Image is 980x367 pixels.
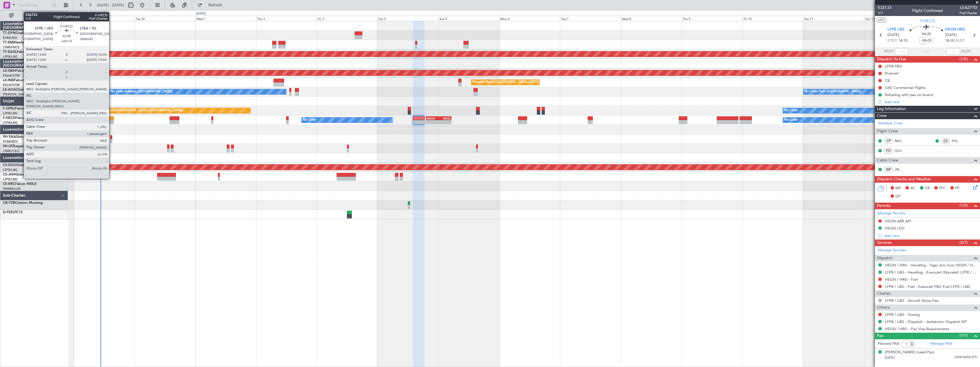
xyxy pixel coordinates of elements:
a: 9H-YAAGlobal 5000 [3,135,35,139]
span: LEA277D [959,5,977,11]
div: Tue 30 [134,16,195,21]
a: LFPB / LBG - Fuel - ExecuJet FBO Fuel LFPB / LBG [885,284,970,289]
div: Wed 8 [621,16,682,21]
div: No Crew Paris ([GEOGRAPHIC_DATA]) [805,87,861,96]
div: HEGN [427,117,439,120]
div: HEGN ARR API [885,219,911,224]
span: All Aircraft [15,14,60,18]
span: (1/2) [959,202,968,208]
a: LFPB/LBG [3,55,18,59]
span: Dispatch [877,255,893,262]
div: Fri 10 [742,16,803,21]
a: F-HECDFalcon 7X [3,116,31,120]
div: No Crew Antwerp ([GEOGRAPHIC_DATA]) [111,87,172,96]
a: CS-JHHGlobal 6000 [3,173,35,176]
a: T7-EAGLFalcon 8X [3,50,33,54]
div: LFPB FBO [885,64,902,69]
span: ETOT [887,38,897,44]
span: Pref Charter [959,11,977,15]
div: Add new [884,99,977,104]
a: EDLW/DTM [3,73,20,78]
span: OE-FZB [3,201,15,205]
span: F-GPNJ [3,107,15,110]
div: Tue 7 [560,16,621,21]
div: No Crew [784,116,798,124]
div: Mon 29 [74,16,134,21]
div: WSSL [439,117,451,120]
div: ISP [884,166,893,173]
a: PHL [952,138,965,143]
span: DP [895,194,901,200]
span: 1/7 [878,11,891,15]
div: Planned Maint [GEOGRAPHIC_DATA] ([GEOGRAPHIC_DATA]) [93,106,183,115]
div: CS [941,138,950,144]
a: LX-INBFalcon 900EX EASy II [3,79,48,82]
a: Schedule Crew [878,121,903,126]
div: FO [884,147,893,154]
span: T7-EAGL [3,50,17,54]
span: (1/5) [959,56,968,62]
span: CS-RRC [3,182,15,186]
div: Sat 4 [377,16,438,21]
a: T7-EMIHawker 900XP [3,41,38,44]
a: RBO [895,138,907,143]
span: 18:30 [945,38,954,44]
div: [DATE] [196,11,206,16]
span: Leg Information [877,106,906,112]
span: F-HECD [920,18,935,24]
a: LFMN/NCE [3,45,20,49]
a: CS-RRCFalcon 900LX [3,182,37,186]
span: Flight Crew [877,128,898,135]
span: [DATE] [887,32,899,38]
span: T7-EMI [3,41,14,44]
span: HEGN HRG [945,27,965,33]
a: HEGN / HRG - Pax Visa Requirements [885,326,949,331]
span: [DATE] - [DATE] [97,3,124,8]
div: Planned Maint [GEOGRAPHIC_DATA] ([GEOGRAPHIC_DATA]) [473,78,563,87]
span: Crew [877,113,887,119]
span: Others [877,304,889,311]
span: ALDT [961,49,971,54]
span: Dispatch Checks and Weather [877,176,931,183]
div: Thu 9 [682,16,742,21]
a: CS-DOUGlobal 6500 [3,163,36,167]
span: 14:10 [898,38,907,44]
span: FP [955,186,959,191]
span: [DATE] [885,356,895,360]
div: - [427,120,439,124]
a: DNMM/LOS [3,187,21,191]
span: Cabin Crew [877,157,898,164]
div: [PERSON_NAME] (Lead Pax) [885,350,934,355]
div: UAE Commercial Flights [885,85,926,90]
a: EDLW/DTM [3,83,20,87]
a: LFPB/LBG [3,177,18,181]
span: 532133 [878,5,891,11]
a: T7-DYNChallenger 604 [3,31,40,35]
span: CR [925,186,930,191]
div: No Crew [784,106,798,115]
div: Add new [884,233,977,238]
span: AC [910,186,915,191]
a: [PERSON_NAME]/QSA [3,92,37,97]
span: ATOT [884,49,893,54]
div: No Crew [303,116,316,124]
button: UTC [876,17,886,23]
button: Refresh [195,1,229,10]
a: LX-GBHFalcon 7X [3,69,31,73]
div: Mon 6 [499,16,560,21]
span: [DATE] [945,32,957,38]
a: Manage PAX [930,341,952,347]
a: LFPB / LBG - Aircraft Noise Fee [885,298,938,303]
span: (4/7) [959,240,968,246]
span: Charter [877,290,891,297]
a: FCBB/BZV [3,139,18,144]
a: HEGN / HRG - Fuel [885,277,918,282]
span: 22AK16204 (PP) [954,355,977,360]
span: LX-AOA [3,88,16,91]
a: EVRA/RIX [3,36,17,40]
span: FFC [939,186,946,191]
span: LX-GBH [3,69,15,73]
span: CS-JHH [3,173,15,176]
a: LFPB / LBG - Dispatch - JetAdvisor Dispatch MT [885,319,967,324]
span: D-FEEL [3,211,14,214]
